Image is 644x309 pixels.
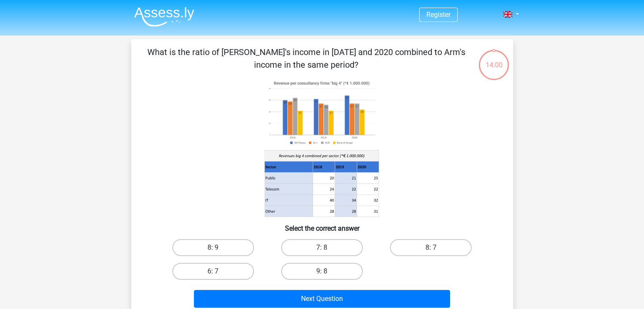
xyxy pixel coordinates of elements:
img: Assessly [134,7,194,27]
button: Next Question [194,290,450,308]
label: 8: 7 [390,239,472,256]
label: 8: 9 [172,239,254,256]
div: 14:00 [478,49,510,70]
p: What is the ratio of [PERSON_NAME]'s income in [DATE] and 2020 combined to Arm's income in the sa... [145,46,468,71]
label: 6: 7 [172,263,254,280]
label: 7: 8 [281,239,363,256]
label: 9: 8 [281,263,363,280]
a: Register [426,11,451,19]
h6: Select the correct answer [145,218,500,232]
